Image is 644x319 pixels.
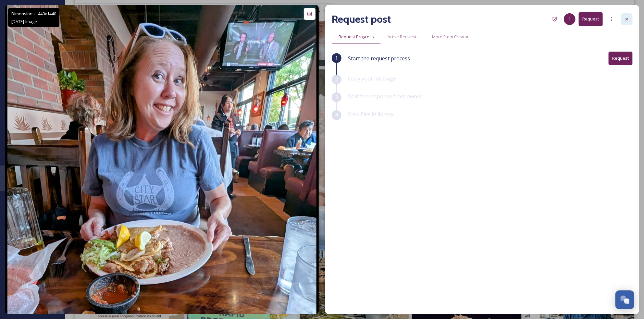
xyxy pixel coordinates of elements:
button: Open Chat [615,290,634,309]
span: Request Progress [339,34,374,40]
span: 1 [335,54,338,62]
span: Wait for response from owner [348,93,422,100]
span: More From Creator [432,34,469,40]
img: TacosandPho.com has a new post, if you're interested: It's all About the Tortilla https://www.tac... [7,5,316,314]
span: Copy your message [348,75,396,82]
span: View files in library [348,111,393,118]
span: 1 [569,16,571,22]
button: Request [609,52,633,65]
span: 3 [335,93,338,101]
span: [DATE] - Image [11,18,37,24]
h2: Request post [332,11,391,27]
span: 2 [335,76,338,83]
span: Active Requests [388,34,419,40]
span: Start the request process [348,55,410,62]
button: Request [579,12,603,26]
span: 4 [335,111,338,119]
span: Dimensions: 1440 x 1440 [11,11,56,17]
